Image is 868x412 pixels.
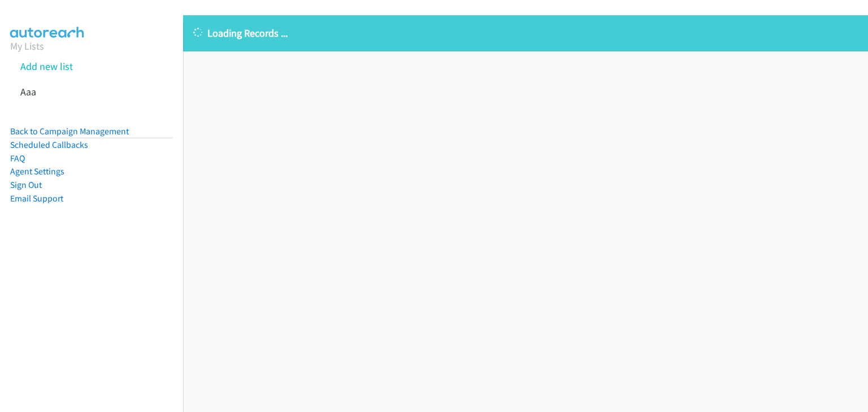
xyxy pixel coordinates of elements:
a: Aaa [20,85,36,98]
a: Back to Campaign Management [10,126,129,137]
a: Scheduled Callbacks [10,139,88,150]
p: Loading Records ... [193,25,858,41]
a: Add new list [20,60,73,73]
a: My Lists [10,40,44,52]
a: Agent Settings [10,166,64,177]
a: Sign Out [10,179,42,190]
a: FAQ [10,153,25,164]
a: Email Support [10,193,63,204]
